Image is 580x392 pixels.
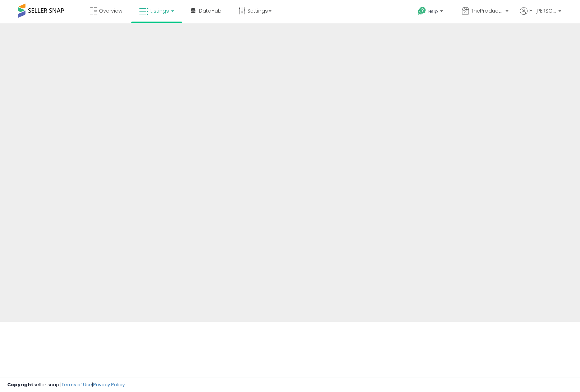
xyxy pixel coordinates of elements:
[520,7,561,23] a: Hi [PERSON_NAME]
[529,7,556,14] span: Hi [PERSON_NAME]
[471,7,503,14] span: TheProductHaven
[99,7,122,14] span: Overview
[150,7,169,14] span: Listings
[428,8,438,14] span: Help
[412,1,450,23] a: Help
[417,6,426,15] i: Get Help
[199,7,222,14] span: DataHub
